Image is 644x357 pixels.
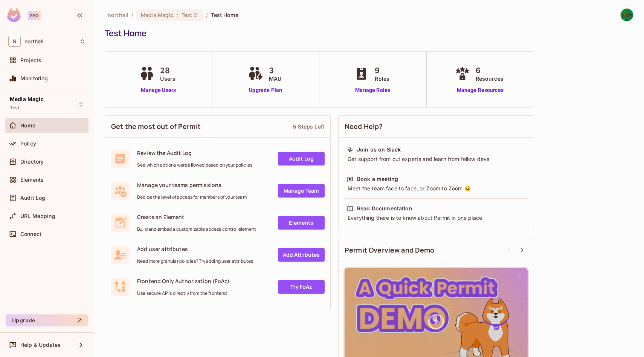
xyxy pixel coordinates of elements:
[347,155,525,163] div: Get support from out experts and learn from fellow devs
[137,181,247,188] span: Manage your teams permissions
[137,162,252,168] span: See which actions were allowed based on your policies
[20,213,55,219] span: URL Mapping
[278,280,325,294] a: Try FoAz
[20,159,44,165] span: Directory
[105,28,630,39] div: Test Home
[137,258,253,264] span: Need more granular policies? Try adding user attributes
[108,11,128,18] span: the active workspace
[357,175,398,183] div: Book a meeting
[375,75,389,83] span: Roles
[20,57,41,63] span: Projects
[278,152,325,165] a: Audit Log
[176,12,179,18] span: :
[246,86,285,94] a: Upgrade Plan
[345,245,435,255] span: Permit Overview and Demo
[28,11,41,20] div: Pro
[278,248,325,262] a: Add Attrbutes
[137,290,229,296] span: Use secure API's directly from the frontend
[6,314,88,326] button: Upgrade
[20,342,61,348] span: Help & Updates
[10,105,20,111] span: Test
[24,38,44,44] span: Workspace: northell
[8,36,21,47] span: N
[453,86,507,94] a: Manage Resources
[269,75,281,83] span: MAU
[137,226,256,232] span: Build and embed a customizable access control element
[278,216,325,230] a: Elements
[20,231,41,237] span: Connect
[621,9,633,21] img: Harsh Dhakan
[476,75,504,83] span: Resources
[141,11,173,18] span: Media Magic
[20,123,36,129] span: Home
[211,11,238,18] span: Test Home
[137,277,229,285] span: Frontend Only Authorization (FoAz)
[357,146,401,153] div: Join us on Slack
[137,86,179,94] a: Manage Users
[10,96,44,102] span: Media Magic
[293,123,324,130] div: 5 Steps Left
[137,213,256,221] span: Create an Element
[160,65,175,76] span: 28
[206,11,208,18] li: /
[137,149,252,156] span: Review the Audit Log
[476,65,504,76] span: 6
[20,195,45,201] span: Audit Log
[269,65,281,76] span: 3
[375,65,389,76] span: 9
[160,75,175,83] span: Users
[352,86,393,94] a: Manage Roles
[345,122,383,131] span: Need Help?
[7,8,21,22] img: SReyMgAAAABJRU5ErkJggg==
[111,122,201,131] span: Get the most out of Permit
[347,185,525,192] div: Meet the team face to face, or Zoom to Zoom 😉
[137,245,253,253] span: Add user attributes
[131,11,133,18] li: /
[20,177,44,183] span: Elements
[137,194,247,200] span: Decide the level of access for members of your team
[20,75,48,81] span: Monitoring
[357,205,412,212] div: Read Documentation
[347,214,525,222] div: Everything there is to know about Permit in one place
[20,141,36,147] span: Policy
[182,11,193,18] span: Test
[278,184,325,198] a: Manage Team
